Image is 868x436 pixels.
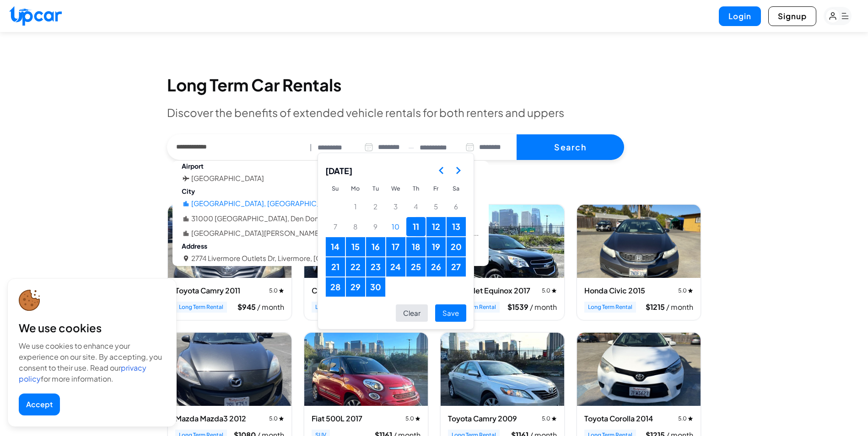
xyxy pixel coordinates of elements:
button: Monday, September 22nd, 2025, selected [346,257,365,276]
button: Saturday, September 20th, 2025, selected [447,237,466,256]
button: Thursday, September 18th, 2025, selected [406,237,426,256]
button: Today, Wednesday, September 10th, 2025 [386,217,405,236]
span: 5.0 [542,287,557,294]
span: / month [530,302,557,312]
img: Mazda Mazda3 2012 [168,333,291,406]
button: Friday, September 19th, 2025, selected [426,237,446,256]
span: 5.0 [405,415,421,422]
h3: Fiat 500L 2017 [312,413,362,424]
button: Monday, September 15th, 2025, selected [346,237,365,256]
th: Sunday [325,181,345,197]
span: Address [173,239,216,252]
button: Friday, September 12th, 2025, selected [426,217,446,236]
span: $ 945 [237,302,257,312]
span: Long Term Rental [584,302,636,313]
img: star [688,288,693,293]
li: 31000 [GEOGRAPHIC_DATA], Den Domi... [191,213,328,224]
button: Tuesday, September 2nd, 2025 [366,197,385,216]
button: Monday, September 29th, 2025, selected [346,277,365,297]
span: Airport [173,160,213,172]
button: Tuesday, September 16th, 2025, selected [366,237,385,256]
button: Go to the Previous Month [433,162,450,179]
span: City [173,185,204,197]
button: Saturday, September 13th, 2025, selected [447,217,466,236]
button: Clear [396,304,428,322]
img: star [279,416,284,421]
button: Wednesday, September 17th, 2025, selected [386,237,405,256]
button: Sunday, September 21st, 2025, selected [326,257,345,276]
th: Thursday [406,181,426,197]
img: star [688,416,693,421]
button: Sunday, September 7th, 2025 [326,217,345,236]
button: Thursday, September 25th, 2025, selected [406,257,426,276]
img: Toyota Corolla 2014 [577,333,701,406]
button: Friday, September 26th, 2025, selected [426,257,446,276]
p: Discover the benefits of extended vehicle rentals for both renters and uppers [167,105,701,120]
span: 5.0 [678,415,693,422]
button: Saturday, September 6th, 2025 [447,197,466,216]
button: Go to the Next Month [450,162,466,179]
button: Signup [768,6,816,26]
span: $ 1215 [646,302,666,312]
span: / month [257,302,284,312]
div: View details for Chevrolet Equinox 2017 [440,204,565,320]
h3: Honda Civic 2015 [584,285,645,296]
div: We use cookies to enhance your experience on our site. By accepting, you consent to their use. Re... [19,340,165,384]
img: Honda Civic 2015 [577,205,701,278]
button: Save [435,304,466,322]
img: Fiat 500L 2017 [304,333,428,406]
h3: Toyota Camry 2009 [448,413,517,424]
img: star [551,416,557,421]
span: 5.0 [269,287,284,294]
img: star [279,288,284,293]
img: Toyota Camry 2009 [441,333,564,406]
button: Wednesday, September 3rd, 2025 [386,197,405,216]
h2: Long Term Car Rentals [167,76,701,94]
button: Tuesday, September 23rd, 2025, selected [366,257,385,276]
button: Login [719,6,761,26]
button: Sunday, September 28th, 2025, selected [326,277,345,297]
span: / month [666,302,693,312]
img: Toyota Camry 2011 [168,205,291,278]
h3: Mazda Mazda3 2012 [175,413,246,424]
table: September 2025 [325,181,466,297]
span: Long Term Rental [175,302,227,313]
li: [GEOGRAPHIC_DATA][PERSON_NAME], [GEOGRAPHIC_DATA], [GEOGRAPHIC_DATA]... [191,228,479,239]
button: Friday, September 5th, 2025 [426,197,446,216]
li: 2774 Livermore Outlets Dr, Livermore, [GEOGRAPHIC_DATA]... [191,253,392,264]
button: Saturday, September 27th, 2025, selected [447,257,466,276]
button: Tuesday, September 30th, 2025, selected [366,277,385,297]
th: Friday [426,181,446,197]
h3: Toyota Corolla 2014 [584,413,653,424]
div: View details for Toyota Camry 2011 [167,204,292,320]
span: — [408,142,414,153]
button: Monday, September 1st, 2025 [346,197,365,216]
th: Wednesday [386,181,406,197]
button: Monday, September 8th, 2025 [346,217,365,236]
button: Sunday, September 14th, 2025, selected [326,237,345,256]
h3: Chrysler 200 2017 [312,285,375,296]
li: [GEOGRAPHIC_DATA] [191,173,264,184]
li: [GEOGRAPHIC_DATA], [GEOGRAPHIC_DATA], [GEOGRAPHIC_DATA] [191,198,416,209]
button: Thursday, September 11th, 2025, selected [406,217,426,236]
div: We use cookies [19,320,165,335]
img: Chevrolet Equinox 2017 [441,205,564,278]
span: 5.0 [269,415,284,422]
span: [DATE] [325,160,352,181]
img: star [415,416,421,421]
th: Monday [345,181,366,197]
span: Long Term Rental [312,302,363,313]
img: Upcar Logo [9,6,62,26]
span: 5.0 [678,287,693,294]
div: View details for Honda Civic 2015 [577,204,701,320]
button: Tuesday, September 9th, 2025 [366,217,385,236]
span: 5.0 [542,415,557,422]
span: $ 1539 [507,302,530,312]
img: star [551,288,557,293]
button: Accept [19,393,60,415]
th: Tuesday [366,181,386,197]
h3: Toyota Camry 2011 [175,285,240,296]
button: Search [517,134,624,160]
button: Wednesday, September 24th, 2025, selected [386,257,405,276]
button: Thursday, September 4th, 2025 [406,197,426,216]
